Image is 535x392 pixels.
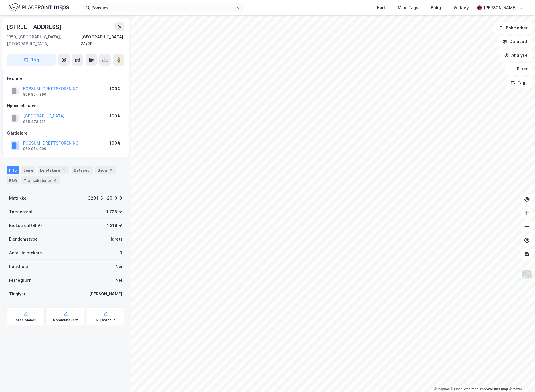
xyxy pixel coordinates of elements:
[7,176,19,184] div: ESG
[431,4,441,11] div: Bolig
[95,166,116,174] div: Bygg
[9,236,38,243] div: Eiendomstype
[434,387,450,391] a: Mapbox
[15,318,36,322] div: Arealplaner
[53,178,58,183] div: 4
[506,77,533,88] button: Tags
[23,147,46,151] div: 969 954 990
[9,277,31,284] div: Festegrunn
[9,249,42,256] div: Antall leietakere
[451,387,479,391] a: OpenStreetMap
[7,166,19,174] div: Info
[53,318,78,322] div: Kommunekart
[108,167,114,173] div: 3
[498,36,533,47] button: Datasett
[96,318,116,322] div: Miljøstatus
[9,263,28,270] div: Punktleie
[7,22,63,31] div: [STREET_ADDRESS]
[9,208,32,215] div: Tomteareal
[398,4,418,11] div: Mine Tags
[38,166,69,174] div: Leietakere
[21,166,35,174] div: Eiere
[81,34,124,47] div: [GEOGRAPHIC_DATA], 31/20
[106,208,122,215] div: 1 728 ㎡
[377,4,385,11] div: Kart
[480,387,508,391] a: Improve this map
[111,236,122,243] div: Idrett
[116,277,122,284] div: Nei
[89,291,122,297] div: [PERSON_NAME]
[506,365,535,392] iframe: Chat Widget
[500,50,533,61] button: Analyse
[110,85,121,92] div: 100%
[110,140,121,147] div: 100%
[107,222,122,229] div: 1 216 ㎡
[21,176,60,184] div: Transaksjoner
[72,166,93,174] div: Datasett
[7,34,81,47] div: 1359, [GEOGRAPHIC_DATA], [GEOGRAPHIC_DATA]
[7,54,56,66] button: Tag
[7,102,124,109] div: Hjemmelshaver
[505,63,533,75] button: Filter
[9,222,42,229] div: Bruksareal (BRA)
[9,3,69,13] img: logo.f888ab2527a4732fd821a326f86c7f29.svg
[7,130,124,137] div: Gårdeiere
[9,195,28,202] div: Matrikkel
[484,4,517,11] div: [PERSON_NAME]
[23,92,46,97] div: 969 954 990
[23,119,46,124] div: 935 478 715
[453,4,469,11] div: Verktøy
[522,269,532,280] img: Z
[110,113,121,119] div: 100%
[9,291,25,297] div: Tinglyst
[7,75,124,82] div: Festere
[116,263,122,270] div: Nei
[61,167,67,173] div: 1
[120,249,122,256] div: 1
[88,195,122,202] div: 3201-31-20-0-0
[494,22,533,34] button: Bokmerker
[90,3,235,12] input: Søk på adresse, matrikkel, gårdeiere, leietakere eller personer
